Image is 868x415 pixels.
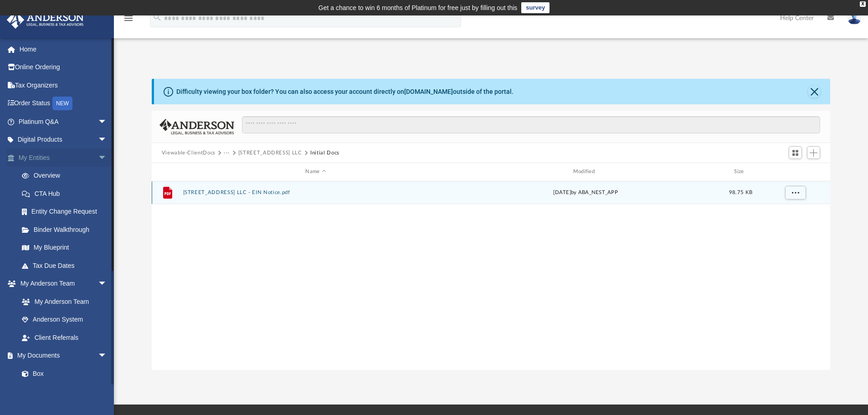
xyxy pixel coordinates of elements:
[808,85,821,98] button: Close
[6,275,116,293] a: My Anderson Teamarrow_drop_down
[98,149,116,167] span: arrow_drop_down
[176,87,514,97] div: Difficulty viewing your box folder? You can also access your account directly on outside of the p...
[13,167,121,185] a: Overview
[183,190,448,195] button: [STREET_ADDRESS] LLC - EIN Notice.pdf
[785,186,806,200] button: More options
[763,168,827,176] div: id
[807,146,821,159] button: Add
[52,97,72,110] div: NEW
[847,11,861,25] img: User Pic
[13,184,121,203] a: CTA Hub
[6,58,121,77] a: Online Ordering
[4,11,87,29] img: Anderson Advisors Platinum Portal
[521,2,550,13] a: survey
[13,311,116,329] a: Anderson System
[6,40,121,58] a: Home
[452,168,719,176] div: Modified
[729,190,752,195] span: 98.75 KB
[152,12,162,22] i: search
[860,1,866,7] div: close
[722,168,759,176] div: Size
[98,131,116,149] span: arrow_drop_down
[13,220,121,239] a: Binder Walkthrough
[123,13,134,24] i: menu
[13,364,112,383] a: Box
[13,328,116,347] a: Client Referrals
[224,149,230,157] button: ···
[13,292,112,311] a: My Anderson Team
[6,94,121,113] a: Order StatusNEW
[318,2,518,13] div: Get a chance to win 6 months of Platinum for free just by filling out this
[404,88,453,95] a: [DOMAIN_NAME]
[98,275,116,293] span: arrow_drop_down
[452,189,718,197] div: [DATE] by ABA_NEST_APP
[242,116,820,133] input: Search files and folders
[238,149,302,157] button: [STREET_ADDRESS] LLC
[156,168,179,176] div: id
[162,149,216,157] button: Viewable-ClientDocs
[310,149,339,157] button: Initial Docs
[98,347,116,365] span: arrow_drop_down
[13,239,116,257] a: My Blueprint
[6,347,116,365] a: My Documentsarrow_drop_down
[13,203,121,221] a: Entity Change Request
[6,149,121,167] a: My Entitiesarrow_drop_down
[6,113,121,131] a: Platinum Q&Aarrow_drop_down
[6,131,121,149] a: Digital Productsarrow_drop_down
[13,256,121,275] a: Tax Due Dates
[98,113,116,131] span: arrow_drop_down
[6,76,121,94] a: Tax Organizers
[123,17,134,24] a: menu
[13,383,116,401] a: Meeting Minutes
[152,181,831,370] div: grid
[789,146,802,159] button: Switch to Grid View
[182,168,448,176] div: Name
